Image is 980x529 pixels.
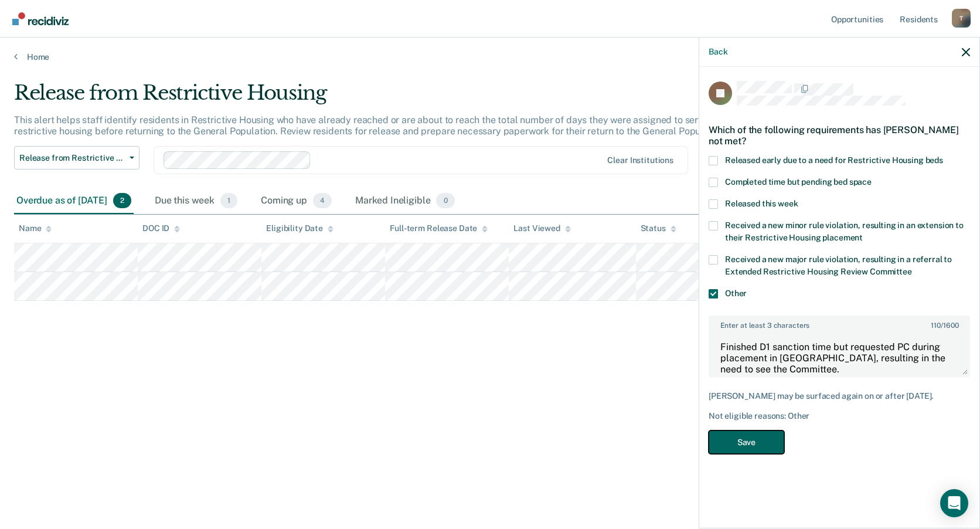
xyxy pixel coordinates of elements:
div: Release from Restrictive Housing [14,81,749,114]
span: 110 [931,321,941,330]
span: Other [725,289,747,298]
div: Last Viewed [513,223,570,233]
textarea: Finished D1 sanction time but requested PC during placement in [GEOGRAPHIC_DATA], resulting in th... [710,333,969,376]
span: Received a new minor rule violation, resulting in an extension to their Restrictive Housing place... [725,221,964,242]
div: Eligibility Date [266,223,334,233]
a: Home [14,52,966,62]
div: DOC ID [142,223,180,233]
div: Open Intercom Messenger [940,489,968,517]
span: 2 [113,193,131,208]
div: Coming up [258,188,334,214]
span: / 1600 [931,321,958,330]
span: Released early due to a need for Restrictive Housing beds [725,155,943,165]
span: Released this week [725,199,798,208]
div: Full-term Release Date [390,223,488,233]
label: Enter at least 3 characters [710,317,969,330]
div: Which of the following requirements has [PERSON_NAME] not met? [709,115,970,156]
div: Status [641,223,676,233]
img: Recidiviz [12,12,69,25]
div: Name [19,223,52,233]
div: [PERSON_NAME] may be surfaced again on or after [DATE]. [709,391,970,401]
p: This alert helps staff identify residents in Restrictive Housing who have already reached or are ... [14,114,727,137]
span: 1 [220,193,237,208]
div: Marked Ineligible [353,188,457,214]
div: Overdue as of [DATE] [14,188,134,214]
div: Due this week [152,188,240,214]
span: 4 [313,193,332,208]
span: Completed time but pending bed space [725,177,872,186]
div: Clear institutions [607,155,673,165]
span: Release from Restrictive Housing [19,153,125,163]
span: 0 [436,193,454,208]
span: Received a new major rule violation, resulting in a referral to Extended Restrictive Housing Revi... [725,255,952,276]
button: Back [709,47,727,57]
div: T [952,9,971,28]
div: Not eligible reasons: Other [709,411,970,421]
button: Profile dropdown button [952,9,971,28]
button: Save [709,430,784,455]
